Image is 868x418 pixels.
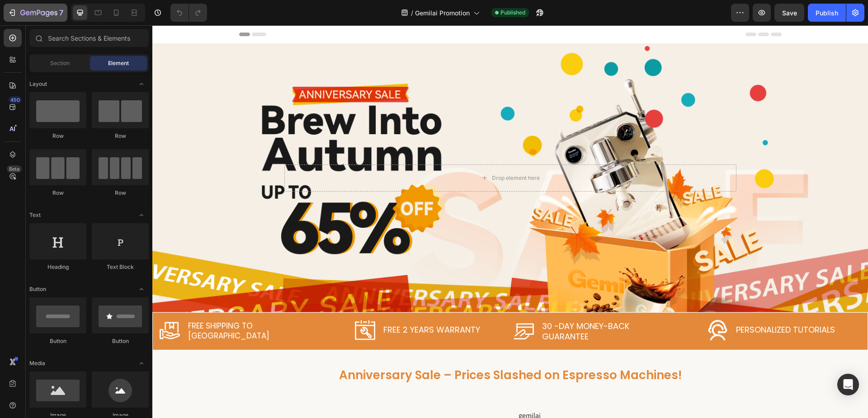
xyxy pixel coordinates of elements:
p: 30 -dAY money-back guarantee [390,296,523,317]
img: gempages_508403901528015978-022cdbdd-0ef4-4f33-a1fd-5dd865532662.png [361,296,382,316]
div: Open Intercom Messenger [837,374,859,395]
div: Undo/Redo [170,4,207,22]
h2: gemilai [365,383,629,398]
span: Button [29,285,46,293]
span: Layout [29,80,47,88]
span: Published [500,9,525,17]
div: Row [29,132,86,140]
p: 7 [59,7,63,18]
span: Element [108,59,129,67]
span: Toggle open [134,356,149,371]
div: Button [92,337,149,345]
span: Text [29,211,41,219]
span: / [411,8,413,18]
div: 450 [9,96,22,103]
span: Toggle open [134,208,149,222]
img: gempages_508403901528015978-3e9e9ac1-c32e-405a-ac98-31057a0ca5a4.png [555,295,576,315]
p: Anniversary Sale – Prices Slashed on Espresso Machines! [88,339,628,361]
span: Gemilai Promotion [415,8,470,18]
button: 7 [4,4,67,22]
span: Toggle open [134,282,149,296]
button: Save [774,4,804,22]
span: Media [29,359,45,367]
div: Drop element here [340,149,387,156]
div: Beta [7,165,22,173]
div: Button [29,337,86,345]
div: Row [92,189,149,197]
div: Row [92,132,149,140]
div: Heading [29,263,86,271]
img: gempages_508403901528015978-848017dd-e442-4809-a82c-46cdd3605810.png [7,295,28,315]
img: gempages_508403901528015978-b8d646b2-3a62-494d-9802-7cbaeb01254b.png [203,295,223,315]
span: Save [782,9,797,17]
span: Toggle open [134,77,149,91]
div: Row [29,189,86,197]
div: Publish [816,8,838,18]
input: Search Sections & Elements [29,29,149,47]
p: Free 2 YEARS WARRANTY [231,299,328,310]
iframe: Design area [152,25,868,418]
span: Section [50,59,70,67]
div: Text Block [92,263,149,271]
button: Publish [808,4,846,22]
p: Personalized Tutorials [584,299,683,310]
p: Free Shipping To [GEOGRAPHIC_DATA] [36,296,169,315]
